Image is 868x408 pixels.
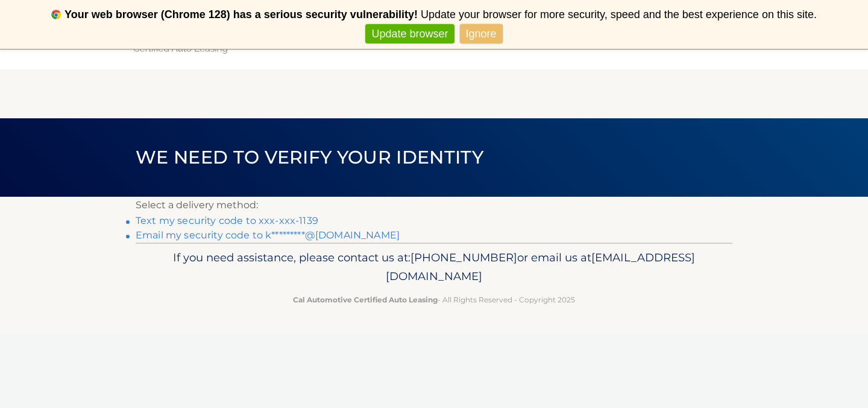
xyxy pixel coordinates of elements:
p: - All Rights Reserved - Copyright 2025 [143,293,725,306]
strong: Cal Automotive Certified Auto Leasing [293,295,438,304]
span: We need to verify your identity [136,146,483,168]
span: [PHONE_NUMBER] [410,250,517,264]
a: Ignore [460,24,503,44]
a: Text my security code to xxx-xxx-1139 [136,215,318,226]
span: Update your browser for more security, speed and the best experience on this site. [421,8,817,21]
p: If you need assistance, please contact us at: or email us at [143,248,725,287]
a: Update browser [365,24,454,44]
p: Select a delivery method: [136,197,732,214]
b: Your web browser (Chrome 128) has a serious security vulnerability! [64,8,418,21]
a: Email my security code to k*********@[DOMAIN_NAME] [136,229,400,241]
